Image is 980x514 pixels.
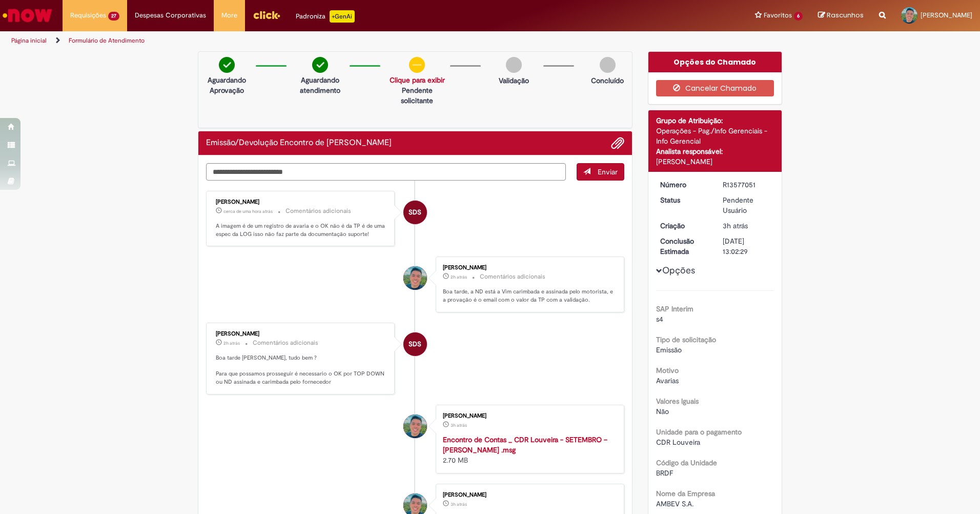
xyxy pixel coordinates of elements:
[591,75,624,86] p: Concluído
[403,266,427,290] div: Sostenys Campos Souza
[656,407,669,416] span: Não
[403,332,427,356] div: Sabrina Da Silva Oliveira
[656,438,700,447] span: CDR Louveira
[656,468,673,478] span: BRDF
[312,57,328,73] img: check-circle-green.png
[827,10,864,20] span: Rascunhos
[1,5,54,26] img: ServiceNow
[723,221,770,231] div: 29/09/2025 13:58:21
[723,195,770,215] div: Pendente Usuário
[451,422,467,428] span: 3h atrás
[135,10,206,21] span: Despesas Corporativas
[656,304,693,313] b: SAP Interim
[506,57,522,73] img: img-circle-grey.png
[443,265,614,271] div: [PERSON_NAME]
[499,75,529,86] p: Validação
[921,11,972,19] span: [PERSON_NAME]
[330,10,355,23] p: +GenAi
[451,274,467,280] time: 29/09/2025 15:02:16
[451,274,467,280] span: 2h atrás
[656,335,716,344] b: Tipo de solicitação
[723,221,748,230] time: 29/09/2025 13:58:21
[443,413,614,419] div: [PERSON_NAME]
[652,221,716,231] dt: Criação
[443,288,614,304] p: Boa tarde, a ND está a Vim carimbada e assinada pelo motorista, e a provação é o email com o valo...
[794,12,803,21] span: 6
[656,458,717,467] b: Código da Unidade
[216,331,386,337] div: [PERSON_NAME]
[253,339,318,347] small: Comentários adicionais
[480,272,545,281] small: Comentários adicionais
[656,146,774,156] div: Analista responsável:
[656,427,742,437] b: Unidade para o pagamento
[216,222,386,238] p: A imagem é de um registro de avaria e o OK não é da TP é de uma espec da LOG isso não faz parte d...
[390,85,445,106] p: Pendente solicitante
[8,31,646,50] ul: Trilhas de página
[216,354,386,386] p: Boa tarde [PERSON_NAME], tudo bem ? Para que possamos prosseguir é necessario o OK por TOP DOWN o...
[285,207,351,215] small: Comentários adicionais
[723,221,748,230] span: 3h atrás
[723,236,770,256] div: [DATE] 13:02:29
[202,75,251,95] p: Aguardando Aprovação
[223,208,273,214] time: 29/09/2025 15:51:56
[656,345,682,354] span: Emissão
[443,434,614,465] div: 2.70 MB
[221,10,237,21] span: More
[216,199,386,205] div: [PERSON_NAME]
[656,314,663,324] span: s4
[11,36,47,45] a: Página inicial
[656,156,774,167] div: [PERSON_NAME]
[451,501,467,507] time: 29/09/2025 13:58:00
[600,57,616,73] img: img-circle-grey.png
[409,57,425,73] img: circle-minus.png
[70,10,106,21] span: Requisições
[648,52,782,72] div: Opções do Chamado
[443,435,607,454] a: Encontro de Contas _ CDR Louveira - SETEMBRO – [PERSON_NAME] .msg
[656,376,679,385] span: Avarias
[409,200,421,225] span: SDS
[219,57,235,73] img: check-circle-green.png
[656,489,715,498] b: Nome da Empresa
[656,366,679,375] b: Motivo
[577,163,624,181] button: Enviar
[451,422,467,428] time: 29/09/2025 13:58:17
[652,236,716,256] dt: Conclusão Estimada
[764,10,792,21] span: Favoritos
[723,180,770,190] div: R13577051
[451,501,467,507] span: 3h atrás
[223,340,240,346] time: 29/09/2025 14:58:12
[223,208,273,214] span: cerca de uma hora atrás
[296,75,344,95] p: Aguardando atendimento
[108,12,119,21] span: 27
[296,10,355,23] div: Padroniza
[223,340,240,346] span: 2h atrás
[656,397,699,406] b: Valores Iguais
[403,414,427,438] div: Sostenys Campos Souza
[652,180,716,190] dt: Número
[390,75,445,85] a: Clique para exibir
[253,7,280,23] img: click_logo_yellow_360x200.png
[656,115,774,126] div: Grupo de Atribuição:
[611,136,624,150] button: Adicionar anexos
[656,499,693,508] span: AMBEV S.A.
[656,126,774,146] div: Operações - Pag./Info Gerenciais - Info Gerencial
[656,80,774,96] button: Cancelar Chamado
[409,332,421,357] span: SDS
[818,11,864,21] a: Rascunhos
[598,167,618,176] span: Enviar
[206,163,566,181] textarea: Digite sua mensagem aqui...
[69,36,145,45] a: Formulário de Atendimento
[443,492,614,498] div: [PERSON_NAME]
[652,195,716,205] dt: Status
[403,201,427,224] div: Sabrina Da Silva Oliveira
[206,139,392,148] h2: Emissão/Devolução Encontro de Contas Fornecedor Histórico de tíquete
